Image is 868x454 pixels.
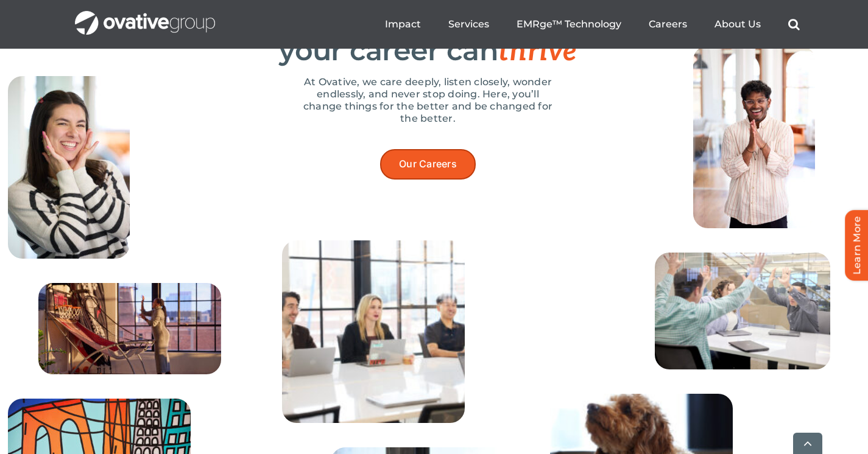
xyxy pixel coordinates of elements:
img: Home – Careers 1 [38,283,221,374]
span: thrive [498,35,577,69]
a: OG_Full_horizontal_WHT [75,10,215,21]
a: Impact [385,18,421,30]
h2: Where both you and your career can [57,5,800,67]
a: Services [448,18,489,30]
a: Search [788,18,800,30]
nav: Menu [385,5,800,44]
a: EMRge™ Technology [517,18,621,30]
a: Our Careers [380,149,476,179]
img: Home – Careers 4 [655,253,830,369]
span: Our Careers [399,158,457,170]
img: Home – Careers 5 [282,240,465,423]
p: At Ovative, we care deeply, listen closely, wonder endlessly, and never stop doing. Here, you’ll ... [300,76,556,125]
a: Careers [649,18,687,30]
a: About Us [715,18,761,30]
img: Home – Careers 10 [693,46,815,228]
img: Home – Careers 9 [8,76,130,259]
